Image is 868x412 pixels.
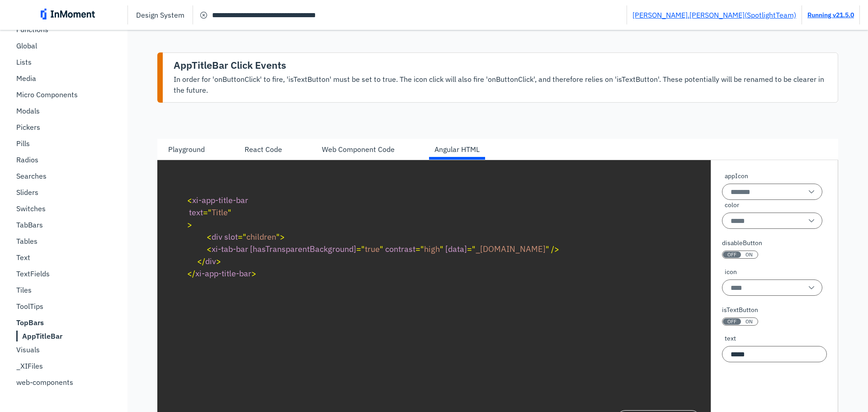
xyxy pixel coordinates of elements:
[445,244,467,254] span: [data]
[250,244,356,254] span: [hasTransparentBackground]
[632,10,796,19] a: [PERSON_NAME].[PERSON_NAME](SpotlightTeam)
[415,244,420,254] span: =
[16,361,43,370] p: _XIFiles
[16,90,78,99] p: Micro Components
[722,305,758,315] label: isTextButton
[806,282,817,293] span: single arrow down icon
[136,10,184,19] p: Design System
[187,268,195,279] span: </
[174,74,827,95] p: In order for 'onButtonClick' to fire, 'isTextButton' must be set to true. The icon click will als...
[157,139,216,160] div: Playground
[276,232,280,242] span: "
[207,244,248,254] span: xi-tab-bar
[168,144,205,155] div: Playground
[385,244,415,254] span: contrast
[216,256,221,266] span: >
[228,207,231,218] span: "
[187,195,248,205] span: xi-app-title-bar
[238,232,280,242] span: children
[722,267,822,296] div: icon
[16,204,46,213] p: Switches
[722,317,758,326] button: isTextButton
[174,58,827,72] p: AppTitleBar Click Events
[41,9,95,19] img: inmoment_main_full_color
[198,9,209,20] span: cancel circle icon
[725,200,739,210] span: color
[806,215,817,226] span: single arrow down icon
[203,207,208,218] span: =
[207,244,212,254] span: <
[424,139,491,160] div: Angular HTML
[189,207,203,218] span: text
[16,237,38,246] p: Tables
[157,139,838,160] div: horizontal tab bar
[197,256,205,266] span: </
[361,244,365,254] span: "
[203,207,231,218] span: Title
[467,244,472,254] span: =
[16,220,43,229] p: TabBars
[722,200,822,229] div: color
[234,139,293,160] div: React Code
[725,171,748,181] span: appIcon
[243,232,246,242] span: "
[22,331,62,341] b: AppTitleBar
[187,268,251,279] span: xi-app-title-bar
[356,244,383,254] span: true
[207,232,222,242] span: div
[16,318,44,327] b: TopBars
[725,267,737,277] span: icon
[322,144,395,155] div: Web Component Code
[546,244,549,254] span: "
[245,144,282,155] div: React Code
[187,219,192,230] span: >
[311,139,406,160] div: Web Component Code
[16,171,47,180] p: Searches
[551,244,559,254] span: />
[727,251,736,258] span: OFF
[224,232,238,242] span: slot
[16,106,40,115] p: Modals
[16,285,32,294] p: Tiles
[16,139,30,148] p: Pills
[16,345,40,354] p: Visuals
[16,155,38,164] p: Radios
[16,253,30,262] p: Text
[16,123,40,132] p: Pickers
[16,74,36,83] p: Media
[198,9,209,20] div: cancel icon
[415,244,443,254] span: high
[16,188,38,197] p: Sliders
[238,232,243,242] span: =
[16,57,32,66] p: Lists
[722,171,822,200] div: appIcon
[467,244,549,254] span: _[DOMAIN_NAME]
[356,244,361,254] span: =
[187,195,192,205] span: <
[207,232,212,242] span: <
[722,238,762,248] label: disableButton
[722,251,758,259] button: disableButton
[208,207,212,218] span: "
[193,7,627,23] input: Search
[722,334,827,362] div: Title
[727,318,736,325] span: OFF
[440,244,443,254] span: "
[251,268,256,279] span: >
[16,378,73,387] p: web-components
[725,334,736,343] span: text
[16,302,43,311] p: ToolTips
[197,256,216,266] span: div
[380,244,383,254] span: "
[472,244,476,254] span: "
[806,186,817,197] span: single arrow down icon
[807,11,854,19] a: Running v21.5.0
[745,251,753,258] span: ON
[16,269,50,278] p: TextFields
[280,232,285,242] span: >
[434,144,480,155] div: Angular HTML
[420,244,424,254] span: "
[745,318,753,325] span: ON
